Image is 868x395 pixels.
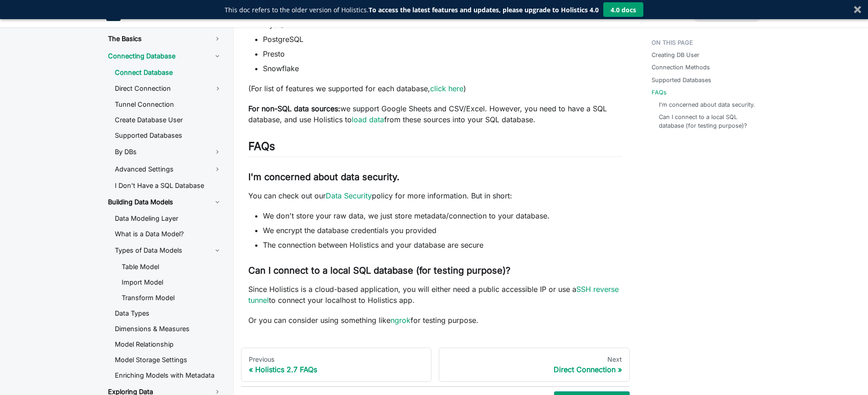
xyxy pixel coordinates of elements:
[108,322,229,336] a: Dimensions & Measures
[106,6,193,21] a: HolisticsHolistics Docs (3.0)
[248,172,622,183] h3: I'm concerned about data security.
[108,307,229,320] a: Data Types
[108,144,229,160] a: By DBs
[108,98,229,111] a: Tunnel Connection
[248,190,622,201] p: You can check out our policy for more information. But in short:
[652,51,699,59] a: Creating DB User
[652,63,710,72] a: Connection Methods
[263,239,622,250] li: The connection between Holistics and your database are secure
[263,210,622,221] li: We don't store your raw data, we just store metadata/connection to your database.
[114,275,229,289] a: Import Model
[108,113,229,127] a: Create Database User
[241,348,432,382] a: PreviousHolistics 2.7 FAQs
[108,179,229,192] a: I Don't Have a SQL Database
[108,161,229,177] a: Advanced Settings
[652,76,711,84] a: Supported Databases
[101,194,229,210] a: Building Data Models
[108,129,229,142] a: Supported Databases
[108,227,229,241] a: What is a Data Model?
[206,81,229,96] button: Toggle the collapsible sidebar category 'Direct Connection'
[390,316,411,325] a: ngrok
[108,212,229,225] a: Data Modeling Layer
[248,83,622,94] p: (For list of features we supported for each database, )
[249,365,424,374] div: Holistics 2.7 FAQs
[652,88,667,97] a: FAQs
[248,285,619,305] a: SSH reverse tunnel
[263,225,622,236] li: We encrypt the database credentials you provided
[225,5,599,15] div: This doc refers to the older version of Holistics.To access the latest features and updates, plea...
[248,140,622,157] h2: FAQs
[108,338,229,351] a: Model Relationship
[248,315,622,326] p: Or you can consider using something like for testing purpose.
[603,2,643,17] button: 4.0 docs
[248,265,622,276] h3: Can I connect to a local SQL database (for testing purpose)?
[108,353,229,367] a: Model Storage Settings
[248,284,622,306] p: Since Holistics is a cloud-based application, you will either need a public accessible IP or use ...
[659,113,757,130] a: Can I connect to a local SQL database (for testing purpose)?
[447,355,622,364] div: Next
[108,369,229,382] a: Enriching Models with Metadata
[439,348,630,382] a: NextDirect Connection
[352,115,384,124] a: load data
[225,5,599,15] p: This doc refers to the older version of Holistics.
[108,66,229,79] a: Connect Database
[326,191,372,200] a: Data Security
[114,291,229,305] a: Transform Model
[108,243,229,258] a: Types of Data Models
[263,34,622,45] li: PostgreSQL
[248,104,340,113] strong: For non-SQL data sources:
[659,100,755,109] a: I'm concerned about data security.
[101,31,229,47] a: The Basics
[248,103,622,125] p: we support Google Sheets and CSV/Excel. However, you need to have a SQL database, and use Holisti...
[430,84,463,93] a: click here
[447,365,622,374] div: Direct Connection
[263,48,622,59] li: Presto
[249,355,424,364] div: Previous
[241,348,630,382] nav: Docs pages
[369,5,599,14] strong: To access the latest features and updates, please upgrade to Holistics 4.0
[114,260,229,274] a: Table Model
[263,63,622,74] li: Snowflake
[97,27,234,395] nav: Docs sidebar
[108,81,206,96] a: Direct Connection
[101,48,229,64] a: Connecting Database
